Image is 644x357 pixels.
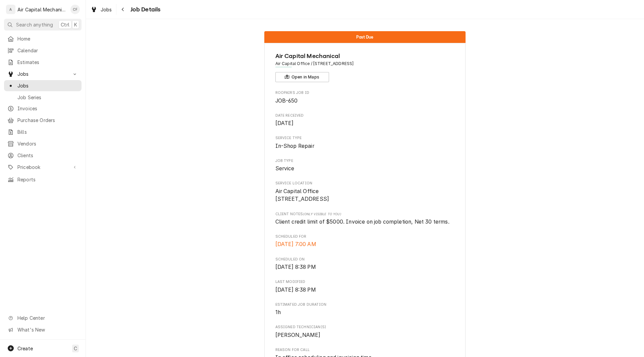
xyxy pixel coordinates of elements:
span: Calendar [17,47,78,54]
a: Home [4,33,82,44]
div: Scheduled On [275,257,455,271]
a: Go to Help Center [4,312,82,323]
span: Jobs [17,82,78,89]
span: Service Location [275,181,455,186]
span: Job Series [17,94,78,101]
span: JOB-650 [275,98,298,104]
span: Service Location [275,187,455,203]
span: Last Modified [275,279,455,285]
span: [DATE] 8:38 PM [275,287,316,293]
button: Search anythingCtrlK [4,19,82,31]
span: Scheduled For [275,234,455,239]
span: Ctrl [61,21,69,28]
div: CF [70,5,80,14]
div: Date Received [275,113,455,127]
span: Job Type [275,158,455,164]
span: Estimates [17,59,78,66]
span: Reports [17,176,78,183]
span: Air Capital Office [STREET_ADDRESS] [275,188,329,202]
a: Jobs [4,80,82,91]
span: Job Details [128,5,161,14]
span: Client credit limit of $5000. Invoice on job completion, Net 30 terms. [275,219,449,225]
span: 1h [275,309,281,315]
a: Bills [4,126,82,137]
a: Calendar [4,45,82,56]
span: Assigned Technician(s) [275,331,455,339]
span: Date Received [275,113,455,118]
span: [PERSON_NAME] [275,332,321,338]
span: Clients [17,152,78,159]
a: Vendors [4,138,82,149]
div: Client Information [275,52,455,82]
span: Scheduled On [275,257,455,262]
a: Go to Pricebook [4,162,82,173]
div: [object Object] [275,212,455,226]
span: Reason For Call [275,347,455,353]
div: Charles Faure's Avatar [70,5,80,14]
a: Reports [4,174,82,185]
span: (Only Visible to You) [303,212,341,216]
span: K [74,21,77,28]
button: Open in Maps [275,72,329,82]
span: [object Object] [275,218,455,226]
a: Purchase Orders [4,115,82,126]
span: In-Shop Repair [275,143,314,149]
span: Service [275,165,294,172]
div: Estimated Job Duration [275,302,455,316]
div: Service Type [275,135,455,150]
div: Roopairs Job ID [275,90,455,105]
span: Pricebook [17,164,68,171]
span: [DATE] 7:00 AM [275,241,316,247]
span: Name [275,52,455,61]
span: Service Type [275,142,455,150]
span: Help Center [17,314,77,321]
span: Roopairs Job ID [275,97,455,105]
div: A [6,5,15,14]
div: Air Capital Mechanical [17,6,67,13]
span: What's New [17,326,77,333]
span: Home [17,35,78,42]
a: Jobs [88,4,115,15]
span: Job Type [275,165,455,173]
span: Bills [17,128,78,135]
span: Scheduled For [275,240,455,248]
span: Create [17,346,33,351]
div: Last Modified [275,279,455,294]
span: Address [275,61,455,67]
span: Estimated Job Duration [275,308,455,316]
span: Service Type [275,135,455,141]
span: Estimated Job Duration [275,302,455,307]
span: Last Modified [275,286,455,294]
a: Job Series [4,92,82,103]
span: Scheduled On [275,263,455,271]
div: Job Type [275,158,455,173]
div: Scheduled For [275,234,455,248]
span: [DATE] [275,120,294,126]
div: Assigned Technician(s) [275,324,455,339]
span: Date Received [275,119,455,127]
span: [DATE] 8:38 PM [275,264,316,270]
a: Invoices [4,103,82,114]
div: Service Location [275,181,455,203]
span: Invoices [17,105,78,112]
span: Assigned Technician(s) [275,324,455,330]
a: Go to Jobs [4,68,82,79]
a: Clients [4,150,82,161]
div: Status [264,31,466,43]
span: Vendors [17,140,78,147]
span: Jobs [17,70,68,77]
span: Past Due [356,35,373,39]
a: Estimates [4,57,82,68]
span: Client Notes [275,212,455,217]
span: Jobs [101,6,112,13]
span: C [74,345,77,352]
span: Search anything [16,21,53,28]
a: Go to What's New [4,324,82,335]
span: Roopairs Job ID [275,90,455,96]
button: Navigate back [118,4,128,15]
span: Purchase Orders [17,117,78,124]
